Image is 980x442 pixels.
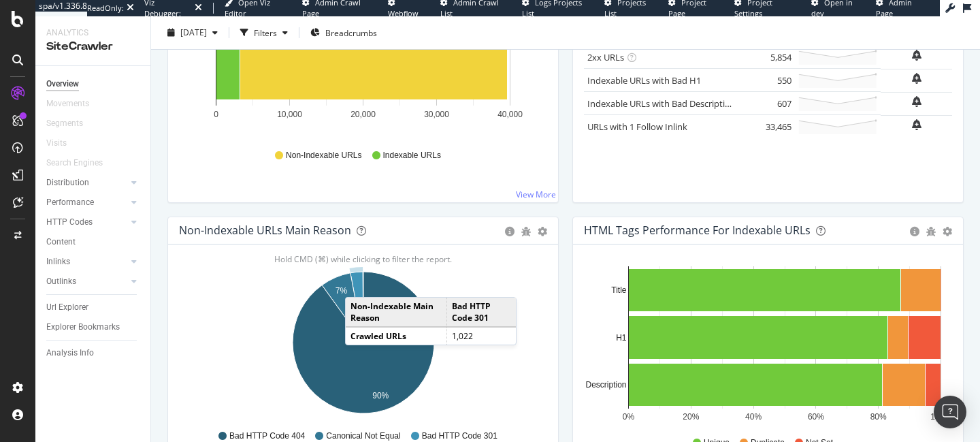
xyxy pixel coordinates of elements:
[740,115,795,138] td: 33,465
[740,92,795,115] td: 607
[611,285,627,295] text: Title
[346,298,446,327] td: Non-Indexable Main Reason
[446,327,516,345] td: 1,022
[808,412,824,422] text: 60%
[180,27,207,38] span: 2025 Aug. 21st
[46,346,141,360] a: Analysis Info
[46,274,76,289] div: Outlinks
[326,430,400,442] span: Canonical Not Equal
[46,235,76,249] div: Content
[497,110,523,119] text: 40,000
[46,274,127,289] a: Outlinks
[46,39,140,54] div: SiteCrawler
[46,116,97,131] a: Segments
[516,189,556,200] a: View More
[585,380,626,390] text: Description
[46,97,89,111] div: Movements
[740,69,795,92] td: 550
[926,227,936,236] div: bug
[683,412,699,422] text: 20%
[162,22,223,44] button: [DATE]
[912,96,921,107] div: bell-plus
[505,227,514,236] div: circle-info
[87,3,124,14] div: ReadOnly:
[584,266,952,424] svg: A chart.
[521,227,531,236] div: bug
[46,136,67,151] div: Visits
[930,412,951,422] text: 100%
[372,391,389,400] text: 90%
[229,430,305,442] span: Bad HTTP Code 404
[254,27,277,38] div: Filters
[870,412,887,422] text: 80%
[740,46,795,69] td: 5,854
[912,119,921,130] div: bell-plus
[46,320,120,334] div: Explorer Bookmarks
[46,195,94,210] div: Performance
[388,8,419,18] span: Webflow
[446,298,516,327] td: Bad HTTP Code 301
[934,396,966,428] div: Open Intercom Messenger
[46,215,127,230] a: HTTP Codes
[46,195,127,210] a: Performance
[46,215,93,230] div: HTTP Codes
[46,300,141,315] a: Url Explorer
[46,27,140,39] div: Analytics
[46,176,89,190] div: Distribution
[616,333,627,343] text: H1
[46,255,70,269] div: Inlinks
[46,156,116,170] a: Search Engines
[623,412,635,422] text: 0%
[383,150,441,161] span: Indexable URLs
[46,320,141,334] a: Explorer Bookmarks
[587,51,624,63] a: 2xx URLs
[912,50,921,61] div: bell-plus
[424,110,449,119] text: 30,000
[46,77,141,91] a: Overview
[422,430,497,442] span: Bad HTTP Code 301
[346,327,446,345] td: Crawled URLs
[179,266,547,424] svg: A chart.
[46,235,141,249] a: Content
[46,176,127,190] a: Distribution
[912,73,921,84] div: bell-plus
[46,255,127,269] a: Inlinks
[943,227,952,236] div: gear
[587,121,687,133] a: URLs with 1 Follow Inlink
[46,97,103,111] a: Movements
[336,286,348,296] text: 7%
[538,227,547,236] div: gear
[286,150,361,161] span: Non-Indexable URLs
[305,22,382,44] button: Breadcrumbs
[325,27,377,38] span: Breadcrumbs
[214,110,218,119] text: 0
[587,97,736,110] a: Indexable URLs with Bad Description
[277,110,302,119] text: 10,000
[46,136,80,151] a: Visits
[46,300,88,315] div: Url Explorer
[46,346,94,360] div: Analysis Info
[46,156,103,170] div: Search Engines
[587,74,701,86] a: Indexable URLs with Bad H1
[745,412,762,422] text: 40%
[235,22,293,44] button: Filters
[46,77,79,91] div: Overview
[584,223,811,237] div: HTML Tags Performance for Indexable URLs
[46,116,83,131] div: Segments
[910,227,919,236] div: circle-info
[179,223,351,237] div: Non-Indexable URLs Main Reason
[350,110,376,119] text: 20,000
